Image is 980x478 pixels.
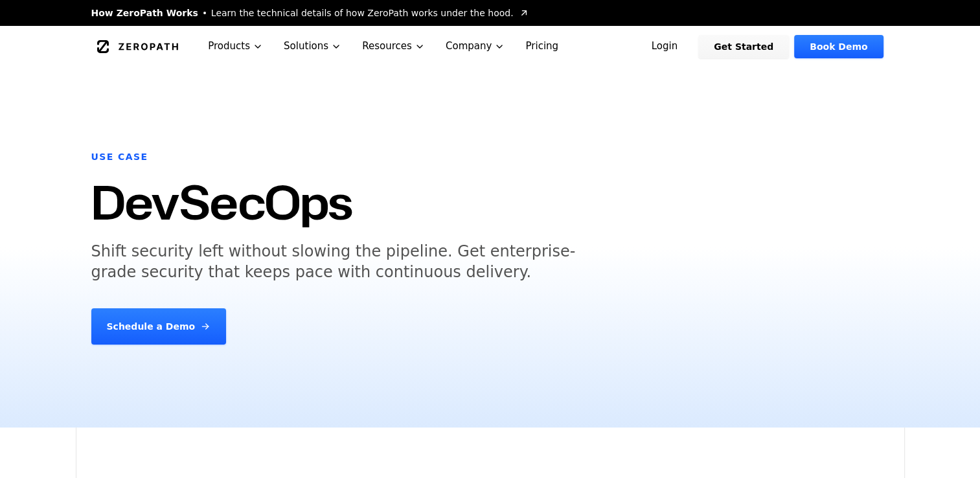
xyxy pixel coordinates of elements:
[636,35,694,58] a: Login
[91,179,352,225] h1: DevSecOps
[91,241,589,282] h5: Shift security left without slowing the pipeline. Get enterprise-grade security that keeps pace w...
[91,308,227,345] a: Schedule a Demo
[198,26,273,67] button: Products
[698,35,789,58] a: Get Started
[91,150,148,163] h6: Use Case
[273,26,352,67] button: Solutions
[352,26,435,67] button: Resources
[794,35,883,58] a: Book Demo
[91,6,529,19] a: How ZeroPath WorksLearn the technical details of how ZeroPath works under the hood.
[211,6,514,19] span: Learn the technical details of how ZeroPath works under the hood.
[515,26,569,67] a: Pricing
[91,6,198,19] span: How ZeroPath Works
[435,26,516,67] button: Company
[76,26,905,67] nav: Global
